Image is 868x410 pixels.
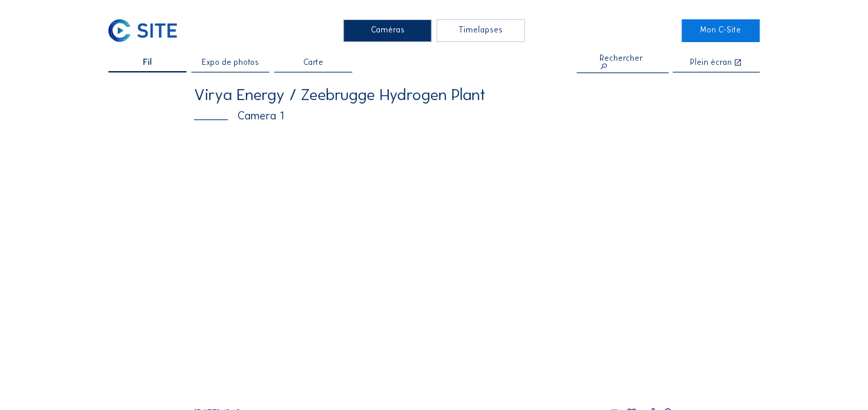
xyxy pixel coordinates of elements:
[194,110,674,121] div: Camera 1
[343,19,432,42] div: Caméras
[682,19,760,42] a: Mon C-Site
[202,59,259,67] span: Expo de photos
[194,87,674,103] div: Virya Energy / Zeebrugge Hydrogen Plant
[108,19,177,42] img: C-SITE Logo
[143,59,152,67] span: Fil
[690,59,732,68] div: Plein écran
[194,131,674,401] img: Image
[436,19,525,42] div: Timelapses
[599,55,646,71] div: Rechercher
[108,19,186,42] a: C-SITE Logo
[303,59,323,67] span: Carte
